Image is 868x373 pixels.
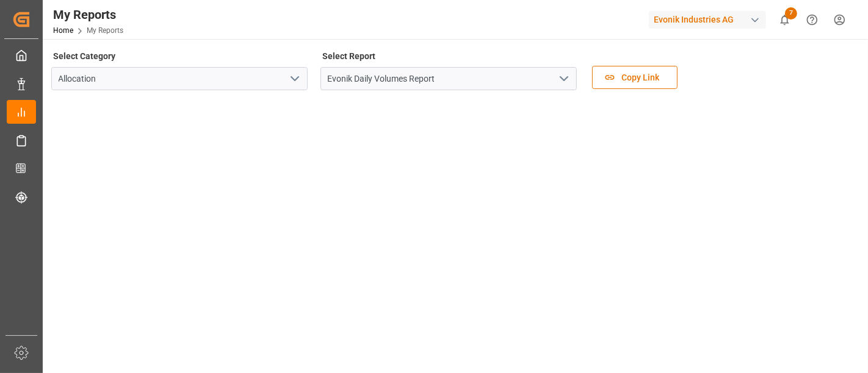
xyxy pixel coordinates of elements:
input: Type to search/select [320,67,577,90]
input: Type to search/select [51,67,308,90]
label: Select Report [320,48,378,65]
button: open menu [285,69,303,88]
span: 7 [785,7,797,20]
div: My Reports [53,5,123,24]
a: Home [53,26,73,35]
button: show 7 new notifications [771,6,798,34]
span: Copy Link [615,71,665,84]
button: Copy Link [592,66,678,89]
button: Help Center [798,6,826,34]
button: Evonik Industries AG [649,8,771,31]
label: Select Category [51,48,118,65]
button: open menu [554,69,573,88]
div: Evonik Industries AG [649,11,766,29]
